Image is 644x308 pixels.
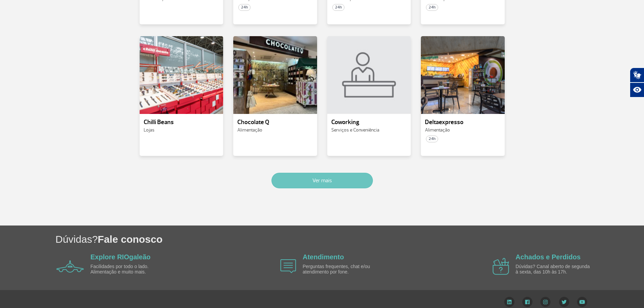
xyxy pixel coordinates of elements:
[144,127,154,133] span: Lojas
[559,297,569,307] img: Twitter
[426,4,438,11] span: 24h
[55,232,644,246] h1: Dúvidas?
[540,297,551,307] img: Instagram
[237,119,313,126] p: Chocolate Q
[280,259,296,273] img: airplane icon
[425,127,450,133] span: Alimentação
[303,253,344,261] a: Atendimento
[238,4,251,11] span: 24h
[144,119,219,126] p: Chilli Beans
[237,127,262,133] span: Alimentação
[331,119,407,126] p: Coworking
[426,136,438,142] span: 24h
[504,297,515,307] img: LinkedIn
[630,68,644,82] button: Abrir tradutor de língua de sinais.
[271,173,373,188] button: Ver mais
[630,82,644,97] button: Abrir recursos assistivos.
[425,119,501,126] p: Deltaexpresso
[522,297,532,307] img: Facebook
[303,264,380,275] p: Perguntas frequentes, chat e/ou atendimento por fone.
[91,253,151,261] a: Explore RIOgaleão
[91,264,168,275] p: Facilidades por todo o lado. Alimentação e muito mais.
[56,260,84,273] img: airplane icon
[630,68,644,97] div: Plugin de acessibilidade da Hand Talk.
[516,253,580,261] a: Achados e Perdidos
[331,127,379,133] span: Serviços e Conveniência
[332,4,344,11] span: 24h
[516,264,593,275] p: Dúvidas? Canal aberto de segunda à sexta, das 10h às 17h.
[493,258,509,275] img: airplane icon
[577,297,587,307] img: YouTube
[98,234,163,245] span: Fale conosco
